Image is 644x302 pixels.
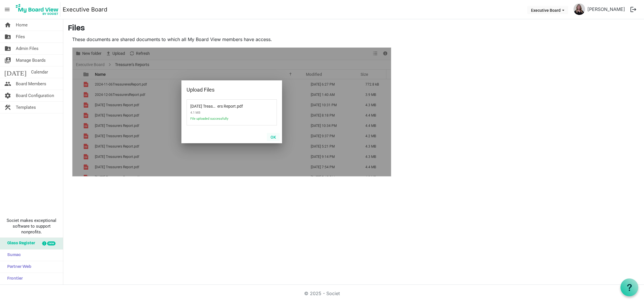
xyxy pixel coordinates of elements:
[4,261,31,273] span: Partner Web
[16,78,46,90] span: Board Members
[627,3,639,16] button: logout
[585,3,627,15] a: [PERSON_NAME]
[14,2,63,17] a: My Board View Logo
[304,291,340,296] a: © 2025 - Societ
[16,31,25,42] span: Files
[4,78,11,90] span: people
[31,66,48,78] span: Calendar
[63,4,107,15] a: Executive Board
[16,102,36,113] span: Templates
[4,238,35,249] span: Glass Register
[4,273,23,284] span: Frontier
[16,90,54,101] span: Board Configuration
[190,117,251,124] span: File uploaded successfully
[16,43,39,54] span: Admin Files
[4,249,21,261] span: Sumac
[47,241,55,245] div: new
[527,6,568,14] button: Executive Board dropdownbutton
[3,218,60,235] span: Societ makes exceptional software to support nonprofits.
[190,109,251,117] span: 4.1 MB
[68,24,639,34] h3: Files
[187,86,259,94] div: Upload Files
[4,43,11,54] span: folder_shared
[4,66,26,78] span: [DATE]
[267,133,280,141] button: OK
[2,4,13,15] span: menu
[72,36,391,43] p: These documents are shared documents to which all My Board View members have access.
[4,102,11,113] span: construction
[574,3,585,15] img: NMluhWrUwwEK8NKJ_vw3Z0gY1VjUDYgWNhBvvIlI1gBxmIsDOffBMyespWDkCFBxW8P_PbcUU5a8QOrb7cFjKQ_thumb.png
[4,90,11,101] span: settings
[190,100,236,109] span: 2025-10-14 Treasurers Report.pdf
[4,31,11,42] span: folder_shared
[16,55,46,66] span: Manage Boards
[14,2,60,17] img: My Board View Logo
[16,19,28,31] span: Home
[4,55,11,66] span: switch_account
[4,19,11,31] span: home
